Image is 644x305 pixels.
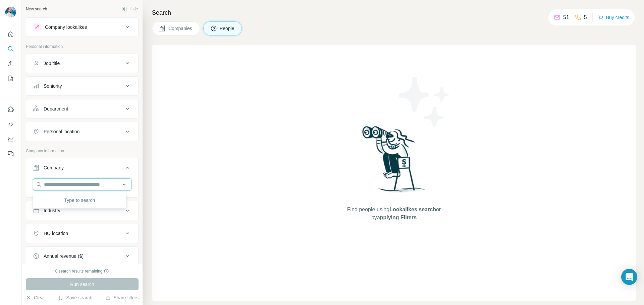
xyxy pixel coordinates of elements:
[35,194,125,207] div: Type to search
[105,294,139,301] button: Share filters
[45,24,87,30] div: Company lookalikes
[44,207,60,214] div: Industry
[26,44,139,50] p: Personal information
[58,294,92,301] button: Save search
[44,164,64,171] div: Company
[5,103,16,116] button: Use Surfe on LinkedIn
[220,25,235,32] span: People
[377,215,417,220] span: applying Filters
[5,7,16,17] img: Avatar
[5,72,16,84] button: My lists
[26,294,45,301] button: Clear
[389,207,436,212] span: Lookalikes search
[26,124,138,140] button: Personal location
[55,268,109,274] div: 0 search results remaining
[44,105,68,112] div: Department
[394,72,454,132] img: Surfe Illustration - Stars
[44,60,60,67] div: Job title
[152,8,636,17] h4: Search
[26,225,138,241] button: HQ location
[26,203,138,219] button: Industry
[26,19,138,35] button: Company lookalikes
[5,148,16,160] button: Feedback
[26,78,138,94] button: Seniority
[5,43,16,55] button: Search
[359,124,429,199] img: Surfe Illustration - Woman searching with binoculars
[26,148,139,154] p: Company information
[584,13,587,21] p: 5
[5,28,16,40] button: Quick start
[44,253,84,259] div: Annual revenue ($)
[598,13,629,22] button: Buy credits
[44,128,79,135] div: Personal location
[117,4,143,14] button: Hide
[621,269,637,285] div: Open Intercom Messenger
[26,6,47,12] div: New search
[5,133,16,145] button: Dashboard
[44,83,62,89] div: Seniority
[26,55,138,71] button: Job title
[5,58,16,70] button: Enrich CSV
[5,118,16,130] button: Use Surfe API
[26,101,138,117] button: Department
[168,25,193,32] span: Companies
[340,206,447,222] span: Find people using or by
[26,248,138,264] button: Annual revenue ($)
[44,230,68,237] div: HQ location
[563,13,569,21] p: 51
[26,160,138,178] button: Company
